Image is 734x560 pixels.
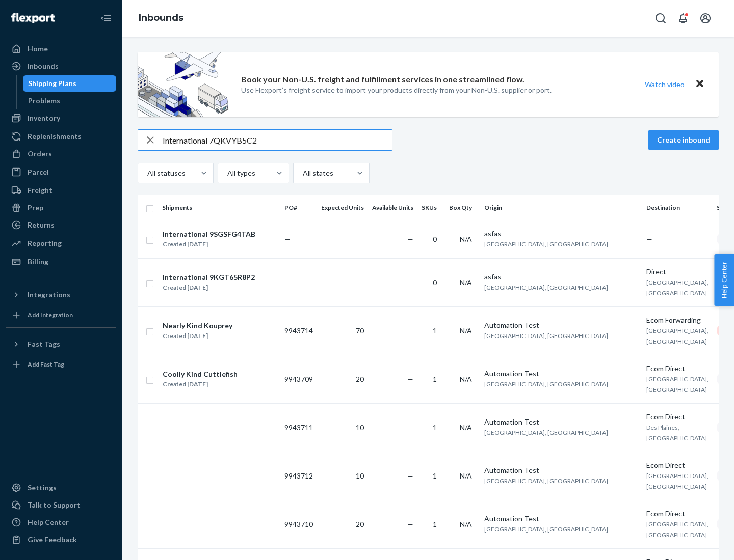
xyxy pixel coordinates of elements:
a: Problems [23,93,117,109]
span: 1 [433,326,437,335]
div: asfas [484,229,638,239]
td: 9943711 [280,403,317,452]
button: Open notifications [673,8,693,29]
span: [GEOGRAPHIC_DATA], [GEOGRAPHIC_DATA] [646,278,709,297]
input: Search inbounds by name, destination, msku... [163,130,392,150]
div: Automation Test [484,465,638,475]
div: International 9KGT65R8P2 [163,272,255,283]
button: Fast Tags [6,336,116,352]
div: Direct [646,267,709,277]
span: 1 [433,520,437,528]
div: Add Fast Tag [28,360,64,369]
span: 1 [433,423,437,432]
span: 0 [433,278,437,287]
td: 9943710 [280,500,317,548]
span: Des Plaines, [GEOGRAPHIC_DATA] [646,424,707,442]
div: Automation Test [484,417,638,427]
span: — [407,471,413,480]
div: Ecom Direct [646,363,709,374]
a: Inbounds [139,12,183,23]
div: Automation Test [484,514,638,524]
div: Orders [28,149,52,159]
div: asfas [484,272,638,282]
button: Close Navigation [96,8,116,29]
span: [GEOGRAPHIC_DATA], [GEOGRAPHIC_DATA] [646,472,709,490]
span: N/A [460,520,472,528]
span: 20 [356,520,364,528]
span: N/A [460,375,472,383]
button: Create inbound [648,130,719,150]
span: N/A [460,423,472,432]
a: Billing [6,254,116,270]
div: Created [DATE] [163,331,232,341]
a: Returns [6,217,116,233]
button: Open Search Box [650,8,671,29]
span: N/A [460,326,472,335]
a: Freight [6,182,116,199]
div: Add Integration [28,311,73,319]
div: Ecom Direct [646,509,709,519]
div: Freight [28,185,53,195]
div: International 9SGSFG4TAB [163,229,255,239]
a: Home [6,41,116,57]
div: Home [28,44,48,54]
img: Flexport logo [11,13,55,23]
div: Automation Test [484,320,638,330]
span: 70 [356,326,364,335]
div: Parcel [28,167,49,177]
div: Returns [28,220,55,230]
span: — [407,278,413,287]
div: Created [DATE] [163,239,255,249]
span: [GEOGRAPHIC_DATA], [GEOGRAPHIC_DATA] [484,525,608,533]
th: Destination [642,195,713,220]
div: Fast Tags [28,339,60,349]
span: — [284,235,291,243]
button: Close [693,77,706,92]
span: — [284,278,291,287]
button: Help Center [714,254,734,306]
a: Settings [6,480,116,496]
a: Add Integration [6,307,116,323]
div: Ecom Direct [646,460,709,470]
span: 20 [356,375,364,383]
span: [GEOGRAPHIC_DATA], [GEOGRAPHIC_DATA] [484,477,608,485]
a: Replenishments [6,128,116,145]
button: Give Feedback [6,531,116,548]
div: Inventory [28,113,60,123]
div: Prep [28,203,43,213]
span: — [646,235,652,243]
a: Shipping Plans [23,75,117,92]
span: N/A [460,235,472,243]
span: [GEOGRAPHIC_DATA], [GEOGRAPHIC_DATA] [484,284,608,291]
td: 9943709 [280,355,317,403]
a: Parcel [6,164,116,180]
div: Inbounds [28,61,59,71]
div: Help Center [28,517,69,527]
th: Box Qty [445,195,480,220]
div: Created [DATE] [163,283,255,293]
p: Book your Non-U.S. freight and fulfillment services in one streamlined flow. [241,74,525,86]
span: — [407,326,413,335]
div: Reporting [28,238,62,248]
td: 9943712 [280,452,317,500]
span: [GEOGRAPHIC_DATA], [GEOGRAPHIC_DATA] [484,429,608,436]
a: Add Fast Tag [6,356,116,373]
span: 1 [433,471,437,480]
span: [GEOGRAPHIC_DATA], [GEOGRAPHIC_DATA] [484,240,608,248]
span: 1 [433,375,437,383]
a: Prep [6,200,116,216]
div: Replenishments [28,131,82,142]
a: Orders [6,146,116,162]
span: [GEOGRAPHIC_DATA], [GEOGRAPHIC_DATA] [484,332,608,340]
span: [GEOGRAPHIC_DATA], [GEOGRAPHIC_DATA] [484,380,608,388]
span: 10 [356,423,364,432]
div: Settings [28,483,57,493]
div: Ecom Direct [646,412,709,422]
a: Inbounds [6,58,116,74]
p: Use Flexport’s freight service to import your products directly from your Non-U.S. supplier or port. [241,85,552,95]
input: All types [226,168,227,178]
ol: breadcrumbs [130,4,192,33]
button: Integrations [6,287,116,303]
span: 10 [356,471,364,480]
a: Help Center [6,514,116,530]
